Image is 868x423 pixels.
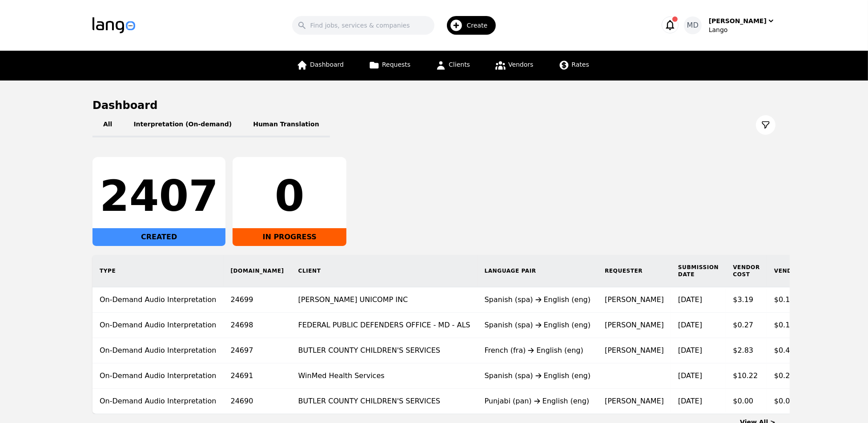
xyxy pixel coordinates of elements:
[92,113,123,137] button: All
[92,17,135,33] img: Logo
[756,115,776,135] button: Filter
[678,295,702,304] time: [DATE]
[598,255,671,287] th: Requester
[678,321,702,329] time: [DATE]
[240,175,339,218] div: 0
[310,61,344,68] span: Dashboard
[478,255,598,287] th: Language Pair
[291,363,478,389] td: WinMed Health Services
[767,255,829,287] th: Vendor Rate
[774,346,822,355] span: $0.43/minute
[485,320,591,330] div: Spanish (spa) English (eng)
[598,313,671,338] td: [PERSON_NAME]
[224,287,291,313] td: 24699
[485,345,591,356] div: French (fra) English (eng)
[572,61,589,68] span: Rates
[292,16,434,35] input: Find jobs, services & companies
[684,16,776,34] button: MD[PERSON_NAME]Lango
[553,51,595,81] a: Rates
[291,287,478,313] td: [PERSON_NAME] UNICOMP INC
[774,321,822,329] span: $0.17/minute
[224,363,291,389] td: 24691
[92,338,224,363] td: On-Demand Audio Interpretation
[726,255,767,287] th: Vendor Cost
[224,255,291,287] th: [DOMAIN_NAME]
[92,255,224,287] th: Type
[363,51,416,81] a: Requests
[598,389,671,414] td: [PERSON_NAME]
[726,313,767,338] td: $0.27
[382,61,410,68] span: Requests
[92,98,776,113] h1: Dashboard
[678,371,702,380] time: [DATE]
[291,51,349,81] a: Dashboard
[774,397,797,405] span: $0.00/
[726,389,767,414] td: $0.00
[485,294,591,305] div: Spanish (spa) English (eng)
[490,51,538,81] a: Vendors
[726,363,767,389] td: $10.22
[291,255,478,287] th: Client
[726,287,767,313] td: $3.19
[508,61,533,68] span: Vendors
[434,12,502,38] button: Create
[678,346,702,355] time: [DATE]
[671,255,726,287] th: Submission Date
[291,338,478,363] td: BUTLER COUNTY CHILDREN'S SERVICES
[774,371,822,380] span: $0.29/minute
[100,175,218,218] div: 2407
[92,287,224,313] td: On-Demand Audio Interpretation
[687,20,699,31] span: MD
[709,16,767,25] div: [PERSON_NAME]
[233,228,346,246] div: IN PROGRESS
[485,396,591,407] div: Punjabi (pan) English (eng)
[242,113,330,137] button: Human Translation
[678,397,702,405] time: [DATE]
[224,338,291,363] td: 24697
[726,338,767,363] td: $2.83
[291,313,478,338] td: FEDERAL PUBLIC DEFENDERS OFFICE - MD - ALS
[449,61,470,68] span: Clients
[92,389,224,414] td: On-Demand Audio Interpretation
[92,363,224,389] td: On-Demand Audio Interpretation
[224,313,291,338] td: 24698
[92,228,225,246] div: CREATED
[774,295,822,304] span: $0.17/minute
[123,113,242,137] button: Interpretation (On-demand)
[430,51,475,81] a: Clients
[598,338,671,363] td: [PERSON_NAME]
[467,21,494,30] span: Create
[709,25,776,34] div: Lango
[291,389,478,414] td: BUTLER COUNTY CHILDREN'S SERVICES
[485,371,591,381] div: Spanish (spa) English (eng)
[92,313,224,338] td: On-Demand Audio Interpretation
[224,389,291,414] td: 24690
[598,287,671,313] td: [PERSON_NAME]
